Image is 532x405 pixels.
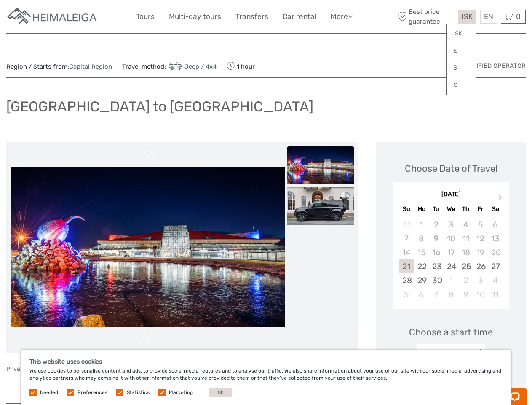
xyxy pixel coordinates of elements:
div: Not available Wednesday, September 17th, 2025 [444,246,458,259]
span: Region / Starts from: [6,62,112,71]
div: Not available Thursday, September 11th, 2025 [458,232,473,246]
div: Su [399,203,414,215]
a: £ [447,78,476,93]
h1: [GEOGRAPHIC_DATA] to [GEOGRAPHIC_DATA] [6,98,313,115]
div: Not available Saturday, September 20th, 2025 [488,246,503,259]
div: Choose Tuesday, October 7th, 2025 [429,288,444,302]
div: Tu [429,203,444,215]
div: Choose Sunday, September 21st, 2025 [399,259,414,273]
div: We use cookies to personalise content and ads, to provide social media features and to analyse ou... [21,350,511,405]
p: Chat now [12,15,95,22]
div: 08:00 [440,348,462,359]
div: month 2025-09 [396,218,506,302]
span: Travel method: [122,60,217,72]
p: Private 45-60 min Chauffeur journey to [GEOGRAPHIC_DATA] [6,364,358,374]
div: Not available Thursday, September 18th, 2025 [458,246,473,259]
div: Sa [488,203,503,215]
div: Choose Monday, October 6th, 2025 [414,288,429,302]
span: Verified Operator [464,62,526,70]
label: Marketing [169,389,193,396]
div: We [444,203,458,215]
div: Not available Sunday, September 7th, 2025 [399,232,414,246]
div: Choose Thursday, October 2nd, 2025 [458,273,473,287]
a: ISK [447,26,476,41]
div: Choose Friday, October 10th, 2025 [473,288,488,302]
div: Not available Monday, September 8th, 2025 [414,232,429,246]
span: 0 [515,12,522,21]
a: Car rental [283,11,316,23]
a: € [447,43,476,59]
div: Not available Sunday, September 14th, 2025 [399,246,414,259]
div: Choose Sunday, October 5th, 2025 [399,288,414,302]
a: Capital Region [69,63,112,70]
span: ISK [462,12,473,21]
span: Choose a start time [409,326,493,339]
a: $ [447,60,476,76]
div: Choose Monday, September 29th, 2025 [414,273,429,287]
div: Not available Friday, September 19th, 2025 [473,246,488,259]
div: Not available Monday, September 1st, 2025 [414,218,429,232]
img: 014d16baa1fa409ab973b572da5c6848_slider_thumbnail.jpeg [287,187,354,225]
h5: This website uses cookies [29,358,503,365]
a: Transfers [235,11,268,23]
div: Choose Thursday, October 9th, 2025 [458,288,473,302]
div: Choose Friday, October 3rd, 2025 [473,273,488,287]
div: Choose Saturday, October 4th, 2025 [488,273,503,287]
a: More [331,11,353,23]
div: Not available Friday, September 12th, 2025 [473,232,488,246]
div: Not available Friday, September 5th, 2025 [473,218,488,232]
button: OK [209,388,232,397]
div: Not available Saturday, September 6th, 2025 [488,218,503,232]
div: Choose Wednesday, October 1st, 2025 [444,273,458,287]
div: Not available Tuesday, September 16th, 2025 [429,246,444,259]
div: EN [480,10,497,24]
div: Not available Wednesday, September 3rd, 2025 [444,218,458,232]
label: Statistics [127,389,150,396]
div: Mo [414,203,429,215]
label: Preferences [78,389,107,396]
div: Not available Sunday, August 31st, 2025 [399,218,414,232]
a: Multi-day tours [169,11,221,23]
span: Best price guarantee [396,7,456,26]
img: Apartments in Reykjavik [6,6,99,27]
label: Needed [40,389,58,396]
div: Th [458,203,473,215]
div: Choose Saturday, September 27th, 2025 [488,259,503,273]
div: Choose Tuesday, September 23rd, 2025 [429,259,444,273]
div: Not available Saturday, September 13th, 2025 [488,232,503,246]
div: Choose Thursday, September 25th, 2025 [458,259,473,273]
div: [DATE] [393,190,509,199]
div: Choose Date of Travel [405,162,497,175]
div: Choose Tuesday, September 30th, 2025 [429,273,444,287]
img: e6042924f1b044398e34054599ab472b_slider_thumbnail.jpeg [287,146,354,184]
div: Choose Wednesday, October 8th, 2025 [444,288,458,302]
div: Not available Tuesday, September 9th, 2025 [429,232,444,246]
button: Open LiveChat chat widget [97,13,107,23]
button: Next Month [495,192,508,206]
div: Choose Friday, September 26th, 2025 [473,259,488,273]
div: Not available Thursday, September 4th, 2025 [458,218,473,232]
div: Choose Saturday, October 11th, 2025 [488,288,503,302]
div: Not available Monday, September 15th, 2025 [414,246,429,259]
a: Jeep / 4x4 [166,63,217,70]
div: Choose Sunday, September 28th, 2025 [399,273,414,287]
span: 1 hour [227,60,255,72]
div: Choose Monday, September 22nd, 2025 [414,259,429,273]
div: Choose Wednesday, September 24th, 2025 [444,259,458,273]
a: Tours [136,11,155,23]
div: Not available Wednesday, September 10th, 2025 [444,232,458,246]
div: Not available Tuesday, September 2nd, 2025 [429,218,444,232]
img: e6042924f1b044398e34054599ab472b_main_slider.jpeg [11,167,285,327]
div: Fr [473,203,488,215]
